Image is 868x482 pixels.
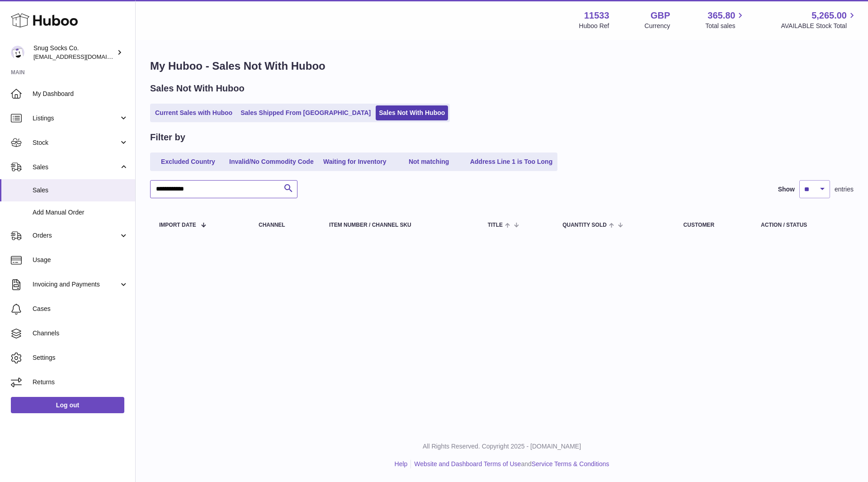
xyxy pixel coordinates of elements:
[33,114,119,123] span: Listings
[778,185,795,194] label: Show
[33,329,128,338] span: Channels
[705,22,745,30] span: Total sales
[584,10,609,22] strong: 11533
[651,10,670,22] strong: GBP
[414,460,521,468] a: Website and Dashboard Terms of Use
[237,105,374,120] a: Sales Shipped From [GEOGRAPHIC_DATA]
[150,59,854,73] h1: My Huboo - Sales Not With Huboo
[33,44,115,61] div: Snug Socks Co.
[150,131,185,143] h2: Filter by
[705,10,745,30] a: 365.80 Total sales
[33,163,119,172] span: Sales
[143,442,861,451] p: All Rights Reserved. Copyright 2025 - [DOMAIN_NAME]
[467,154,556,169] a: Address Line 1 is Too Long
[781,22,857,30] span: AVAILABLE Stock Total
[811,10,847,22] span: 5,265.00
[684,222,743,228] div: Customer
[33,186,128,195] span: Sales
[33,378,128,387] span: Returns
[33,256,128,264] span: Usage
[152,154,224,169] a: Excluded Country
[33,353,128,362] span: Settings
[33,53,133,60] span: [EMAIL_ADDRESS][DOMAIN_NAME]
[33,231,119,240] span: Orders
[159,222,196,228] span: Import date
[11,397,124,413] a: Log out
[329,222,470,228] div: Item Number / Channel SKU
[11,46,24,59] img: info@snugsocks.co.uk
[150,82,245,95] h2: Sales Not With Huboo
[781,10,857,30] a: 5,265.00 AVAILABLE Stock Total
[319,154,391,169] a: Waiting for Inventory
[33,208,128,217] span: Add Manual Order
[488,222,503,228] span: Title
[33,90,128,98] span: My Dashboard
[376,105,448,120] a: Sales Not With Huboo
[532,460,609,468] a: Service Terms & Conditions
[259,222,311,228] div: Channel
[226,154,317,169] a: Invalid/No Commodity Code
[33,138,119,147] span: Stock
[33,280,119,289] span: Invoicing and Payments
[708,10,735,22] span: 365.80
[761,222,844,228] div: Action / Status
[835,185,854,194] span: entries
[395,460,408,468] a: Help
[562,222,607,228] span: Quantity Sold
[645,22,670,30] div: Currency
[152,105,236,120] a: Current Sales with Huboo
[393,154,465,169] a: Not matching
[411,460,609,468] li: and
[33,305,128,313] span: Cases
[579,22,609,30] div: Huboo Ref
